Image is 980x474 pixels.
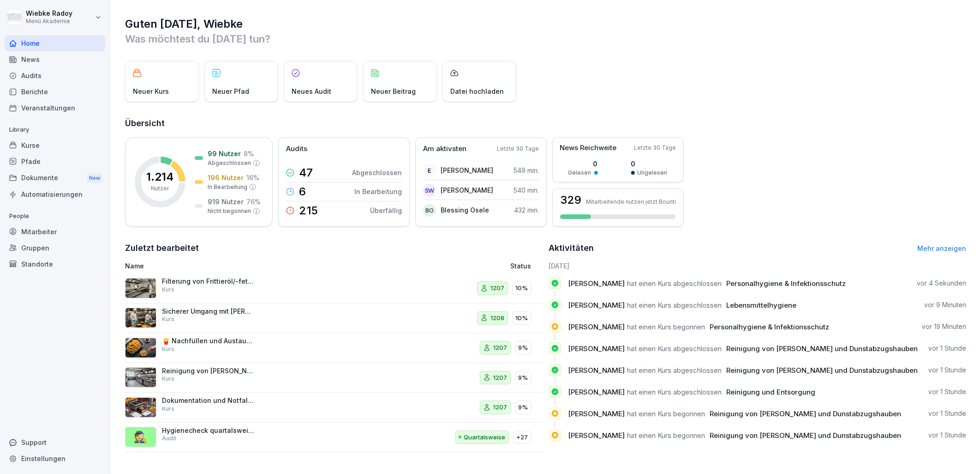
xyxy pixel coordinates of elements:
[494,343,508,352] p: 1207
[125,31,966,46] p: Was möchtest du [DATE] tun?
[5,84,105,100] div: Berichte
[568,388,625,396] span: [PERSON_NAME]
[208,149,241,158] p: 99 Nutzer
[5,170,105,187] a: DokumenteNew
[627,322,705,331] span: hat einen Kurs begonnen
[514,205,539,215] p: 432 min.
[162,345,174,353] p: Kurs
[450,86,504,96] p: Datei hochladen
[370,206,402,215] p: Überfällig
[710,322,830,331] span: Personalhygiene & Infektionsschutz
[5,122,105,137] p: Library
[627,388,722,396] span: hat einen Kurs abgeschlossen
[423,164,436,177] div: E
[162,307,254,316] p: Sicherer Umgang mit [PERSON_NAME]
[125,397,156,418] img: t30obnioake0y3p0okzoia1o.png
[208,183,247,191] p: In Bearbeitung
[125,261,388,271] p: Name
[134,429,148,445] p: 🕵️
[568,279,625,288] span: [PERSON_NAME]
[917,244,966,252] a: Mehr anzeigen
[147,171,174,182] p: 1.214
[246,197,261,207] p: 76 %
[710,409,902,418] span: Reinigung von [PERSON_NAME] und Dunstabzugshauben
[162,286,174,294] p: Kurs
[125,338,156,358] img: cuv45xaybhkpnu38aw8lcrqq.png
[586,198,676,205] p: Mitarbeitende nutzen jetzt Bounti
[727,366,918,375] span: Reinigung von [PERSON_NAME] und Dunstabzugshauben
[627,344,722,353] span: hat einen Kurs abgeschlossen
[441,165,493,175] p: [PERSON_NAME]
[727,388,816,396] span: Reinigung und Entsorgung
[924,300,966,310] p: vor 9 Minuten
[5,450,105,467] div: Einstellungen
[125,423,543,453] a: 🕵️Hygienecheck quartalsweise Bezirksleiter /RegionalleiterAuditQuartalsweise+27
[917,279,966,288] p: vor 4 Sekunden
[516,314,528,323] p: 10%
[928,431,966,440] p: vor 1 Stunde
[5,224,105,240] a: Mitarbeiter
[631,159,668,169] p: 0
[568,301,625,310] span: [PERSON_NAME]
[26,18,72,24] p: Menü Akademie
[5,434,105,450] div: Support
[5,51,105,67] a: News
[354,187,402,196] p: In Bearbeitung
[727,279,846,288] span: Personalhygiene & Infektionsschutz
[133,86,169,96] p: Neuer Kurs
[928,409,966,418] p: vor 1 Stunde
[568,409,625,418] span: [PERSON_NAME]
[464,433,506,442] p: Quartalsweise
[928,387,966,396] p: vor 1 Stunde
[5,186,105,202] a: Automatisierungen
[519,403,528,412] p: 9%
[162,367,254,375] p: Reinigung von [PERSON_NAME] und Dunstabzugshauben
[87,173,102,183] div: New
[710,431,902,440] span: Reinigung von [PERSON_NAME] und Dunstabzugshauben
[125,117,966,130] h2: Übersicht
[549,242,594,255] h2: Aktivitäten
[125,242,543,255] h2: Zuletzt bearbeitet
[162,375,174,383] p: Kurs
[292,86,331,96] p: Neues Audit
[5,100,105,116] a: Veranstaltungen
[519,343,528,352] p: 9%
[423,204,436,217] div: BO
[491,284,505,293] p: 1207
[441,185,493,195] p: [PERSON_NAME]
[727,344,918,353] span: Reinigung von [PERSON_NAME] und Dunstabzugshauben
[638,169,668,177] p: Ungelesen
[491,314,505,323] p: 1208
[5,240,105,256] a: Gruppen
[162,337,254,345] p: 🍟 Nachfüllen und Austausch des Frittieröl/-fettes
[560,143,616,153] p: News Reichweite
[568,366,625,375] span: [PERSON_NAME]
[627,431,705,440] span: hat einen Kurs begonnen
[5,209,105,224] p: People
[162,315,174,323] p: Kurs
[494,403,508,412] p: 1207
[299,205,318,216] p: 215
[928,365,966,375] p: vor 1 Stunde
[627,366,722,375] span: hat einen Kurs abgeschlossen
[125,278,156,298] img: lnrteyew03wyeg2dvomajll7.png
[125,17,966,31] h1: Guten [DATE], Wiebke
[517,433,528,442] p: +27
[299,186,306,197] p: 6
[299,167,313,178] p: 47
[5,67,105,84] div: Audits
[125,367,156,388] img: mfnj94a6vgl4cypi86l5ezmw.png
[514,185,539,195] p: 540 min.
[627,301,722,310] span: hat einen Kurs abgeschlossen
[5,35,105,51] div: Home
[125,308,156,328] img: oyzz4yrw5r2vs0n5ee8wihvj.png
[125,363,543,393] a: Reinigung von [PERSON_NAME] und DunstabzugshaubenKurs12079%
[244,149,254,158] p: 8 %
[922,322,966,331] p: vor 19 Minuten
[208,159,251,167] p: Abgeschlossen
[494,373,508,383] p: 1207
[568,431,625,440] span: [PERSON_NAME]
